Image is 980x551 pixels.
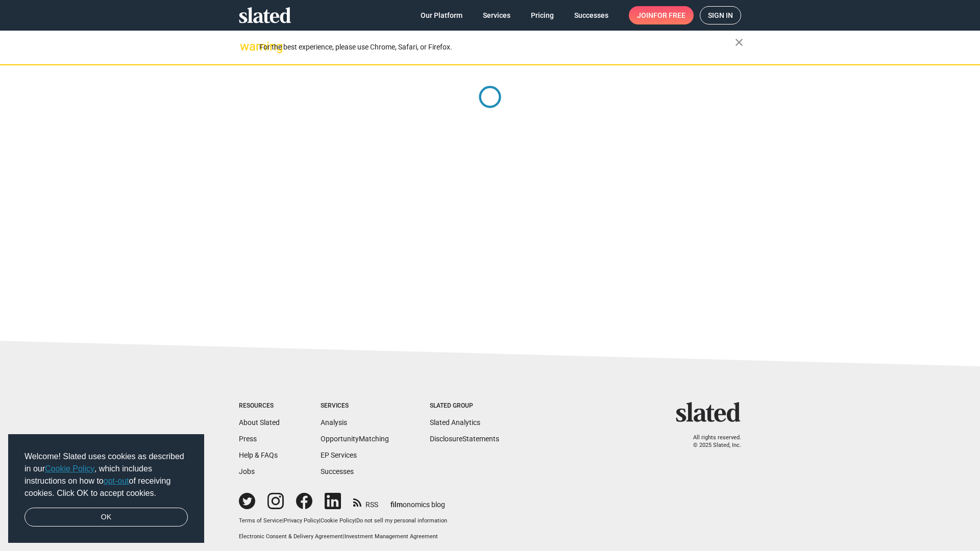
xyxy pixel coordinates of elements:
[430,435,499,443] a: DisclosureStatements
[239,451,278,459] a: Help & FAQs
[321,418,347,427] a: Analysis
[259,40,735,54] div: For the best experience, please use Chrome, Safari, or Firefox.
[239,418,280,427] a: About Slated
[390,500,403,509] span: film
[355,517,356,524] span: |
[483,6,510,24] span: Services
[240,40,252,53] mat-icon: warning
[104,477,129,485] a: opt-out
[319,517,321,524] span: |
[700,6,741,24] a: Sign in
[321,467,354,475] a: Successes
[24,508,188,527] a: dismiss cookie message
[284,517,319,524] a: Privacy Policy
[708,7,733,24] span: Sign in
[412,6,471,24] a: Our Platform
[8,434,204,543] div: cookieconsent
[345,533,438,540] a: Investment Management Agreement
[430,402,499,410] div: Slated Group
[653,6,685,24] span: for free
[321,517,355,524] a: Cookie Policy
[733,36,745,48] mat-icon: close
[321,451,357,459] a: EP Services
[574,6,608,24] span: Successes
[239,517,282,524] a: Terms of Service
[637,6,685,24] span: Join
[629,6,694,24] a: Joinfor free
[475,6,519,24] a: Services
[239,435,257,443] a: Press
[356,517,447,525] button: Do not sell my personal information
[321,402,389,410] div: Services
[24,450,188,499] span: Welcome! Slated uses cookies as described in our , which includes instructions on how to of recei...
[523,6,562,24] a: Pricing
[430,418,480,427] a: Slated Analytics
[45,464,94,473] a: Cookie Policy
[421,6,462,24] span: Our Platform
[353,494,378,510] a: RSS
[239,402,280,410] div: Resources
[321,435,389,443] a: OpportunityMatching
[239,467,255,475] a: Jobs
[343,533,345,540] span: |
[531,6,554,24] span: Pricing
[390,492,445,510] a: filmonomics blog
[682,434,741,449] p: All rights reserved. © 2025 Slated, Inc.
[566,6,617,24] a: Successes
[239,533,343,540] a: Electronic Consent & Delivery Agreement
[282,517,284,524] span: |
